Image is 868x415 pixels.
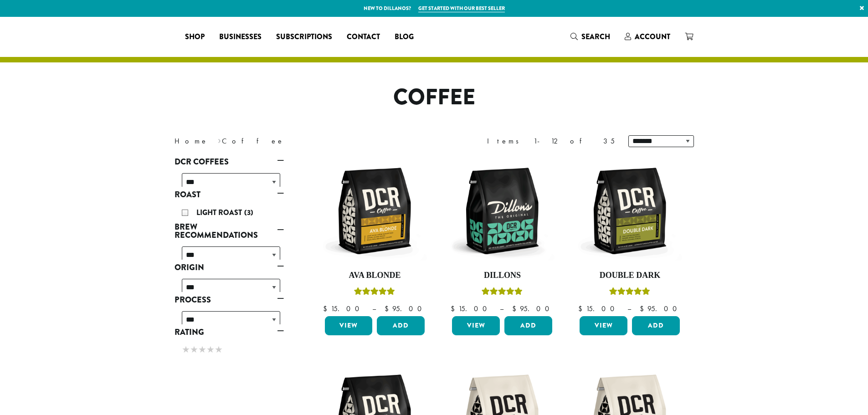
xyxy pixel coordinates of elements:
[500,304,503,313] span: –
[175,169,284,187] div: DCR Coffees
[323,304,331,313] span: $
[377,316,425,335] button: Add
[168,84,701,111] h1: Coffee
[215,343,223,356] span: ★
[450,159,555,263] img: DCR-12oz-Dillons-Stock-scaled.png
[175,340,284,357] div: Rating
[632,316,680,335] button: Add
[175,202,284,219] div: Roast
[640,304,681,313] bdi: 95.00
[175,243,284,260] div: Brew Recommendations
[354,286,395,300] div: Rated 5.00 out of 5
[504,316,552,335] button: Add
[450,159,555,313] a: DillonsRated 5.00 out of 5
[276,31,332,43] span: Subscriptions
[487,136,615,147] div: Items 1-12 of 35
[175,187,284,202] a: Roast
[323,159,427,313] a: Ava BlondeRated 5.00 out of 5
[322,159,427,263] img: DCR-12oz-Ava-Blonde-Stock-scaled.png
[609,286,650,300] div: Rated 4.50 out of 5
[175,154,284,169] a: DCR Coffees
[175,136,421,147] nav: Breadcrumb
[372,304,376,313] span: –
[325,316,373,335] a: View
[196,207,244,218] span: Light Roast
[577,159,682,313] a: Double DarkRated 4.50 out of 5
[175,136,208,146] a: Home
[219,31,262,43] span: Businesses
[580,316,627,335] a: View
[451,304,458,313] span: $
[182,343,190,356] span: ★
[452,316,500,335] a: View
[385,304,392,313] span: $
[175,260,284,275] a: Origin
[218,133,221,147] span: ›
[640,304,647,313] span: $
[578,304,586,313] span: $
[206,343,215,356] span: ★
[175,275,284,292] div: Origin
[175,219,284,243] a: Brew Recommendations
[347,31,380,43] span: Contact
[577,271,682,281] h4: Double Dark
[323,271,427,281] h4: Ava Blonde
[512,304,554,313] bdi: 95.00
[627,304,631,313] span: –
[175,292,284,307] a: Process
[581,31,610,42] span: Search
[395,31,414,43] span: Blog
[198,343,206,356] span: ★
[175,307,284,324] div: Process
[418,5,505,12] a: Get started with our best seller
[482,286,523,300] div: Rated 5.00 out of 5
[577,159,682,263] img: DCR-12oz-Double-Dark-Stock-scaled.png
[244,207,253,218] span: (3)
[450,271,555,281] h4: Dillons
[185,31,205,43] span: Shop
[635,31,670,42] span: Account
[323,304,364,313] bdi: 15.00
[512,304,520,313] span: $
[178,30,212,44] a: Shop
[175,324,284,340] a: Rating
[563,29,617,44] a: Search
[385,304,426,313] bdi: 95.00
[578,304,619,313] bdi: 15.00
[190,343,198,356] span: ★
[451,304,491,313] bdi: 15.00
